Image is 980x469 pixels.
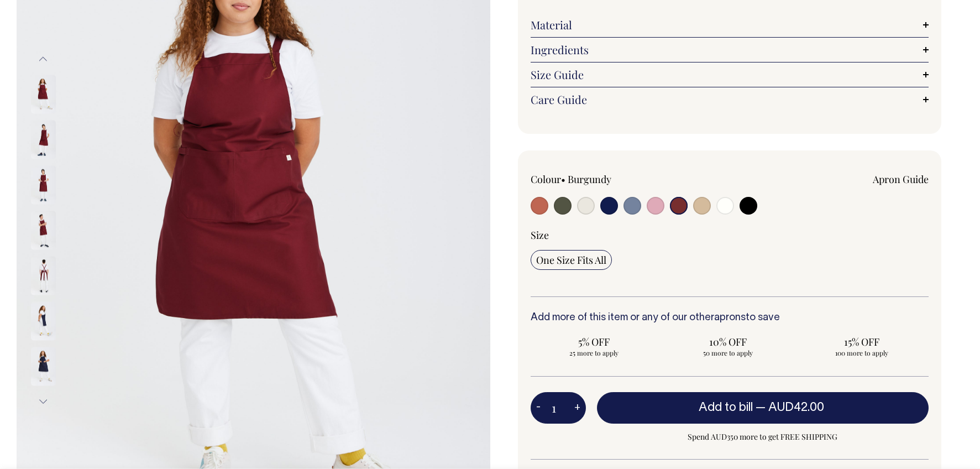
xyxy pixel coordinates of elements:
[531,93,929,106] a: Care Guide
[35,389,51,414] button: Next
[804,335,920,348] span: 15% OFF
[31,301,56,340] img: dark-navy
[531,43,929,56] a: Ingredients
[714,313,746,322] a: aprons
[531,250,612,270] input: One Size Fits All
[531,68,929,81] a: Size Guide
[31,211,56,249] img: burgundy
[536,335,652,348] span: 5% OFF
[670,348,786,357] span: 50 more to apply
[664,332,792,361] input: 10% OFF 50 more to apply
[31,256,56,295] img: burgundy
[561,173,565,186] span: •
[536,253,606,267] span: One Size Fits All
[756,402,827,413] span: —
[35,47,51,72] button: Previous
[804,348,920,357] span: 100 more to apply
[597,430,929,444] span: Spend AUD350 more to get FREE SHIPPING
[536,348,652,357] span: 25 more to apply
[531,228,929,242] div: Size
[31,347,56,385] img: dark-navy
[31,165,56,204] img: burgundy
[531,173,690,186] div: Colour
[31,120,56,159] img: burgundy
[798,332,925,361] input: 15% OFF 100 more to apply
[568,173,611,186] label: Burgundy
[569,397,586,419] button: +
[699,402,753,413] span: Add to bill
[531,312,929,324] h6: Add more of this item or any of our other to save
[531,18,929,32] a: Material
[31,75,56,113] img: burgundy
[531,397,546,419] button: -
[597,392,929,423] button: Add to bill —AUD42.00
[873,173,929,186] a: Apron Guide
[768,402,824,413] span: AUD42.00
[531,332,658,361] input: 5% OFF 25 more to apply
[670,335,786,348] span: 10% OFF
